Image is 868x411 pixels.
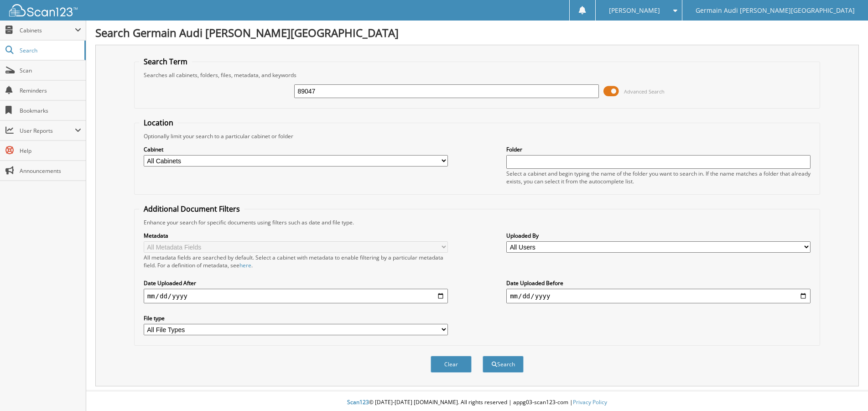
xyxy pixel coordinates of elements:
[139,204,244,214] legend: Additional Document Filters
[139,118,178,128] legend: Location
[20,26,75,34] span: Cabinets
[696,8,855,13] span: Germain Audi [PERSON_NAME][GEOGRAPHIC_DATA]
[144,254,448,269] div: All metadata fields are searched by default. Select a cabinet with metadata to enable filtering b...
[347,398,369,406] span: Scan123
[20,167,81,175] span: Announcements
[144,314,448,322] label: File type
[822,367,868,411] iframe: Chat Widget
[95,25,859,40] h1: Search Germain Audi [PERSON_NAME][GEOGRAPHIC_DATA]
[139,71,816,79] div: Searches all cabinets, folders, files, metadata, and keywords
[20,127,75,135] span: User Reports
[431,356,472,373] button: Clear
[624,88,665,95] span: Advanced Search
[9,4,78,16] img: scan123-logo-white.svg
[20,47,80,54] span: Search
[144,279,448,287] label: Date Uploaded After
[506,279,811,287] label: Date Uploaded Before
[139,57,192,67] legend: Search Term
[20,87,81,94] span: Reminders
[144,232,448,239] label: Metadata
[144,289,448,303] input: start
[144,146,448,153] label: Cabinet
[139,219,816,226] div: Enhance your search for specific documents using filters such as date and file type.
[573,398,607,406] a: Privacy Policy
[506,289,811,303] input: end
[609,8,660,13] span: [PERSON_NAME]
[20,147,81,155] span: Help
[139,132,816,140] div: Optionally limit your search to a particular cabinet or folder
[239,261,251,269] a: here
[506,232,811,239] label: Uploaded By
[20,107,81,114] span: Bookmarks
[506,146,811,153] label: Folder
[20,67,81,74] span: Scan
[483,356,524,373] button: Search
[506,170,811,185] div: Select a cabinet and begin typing the name of the folder you want to search in. If the name match...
